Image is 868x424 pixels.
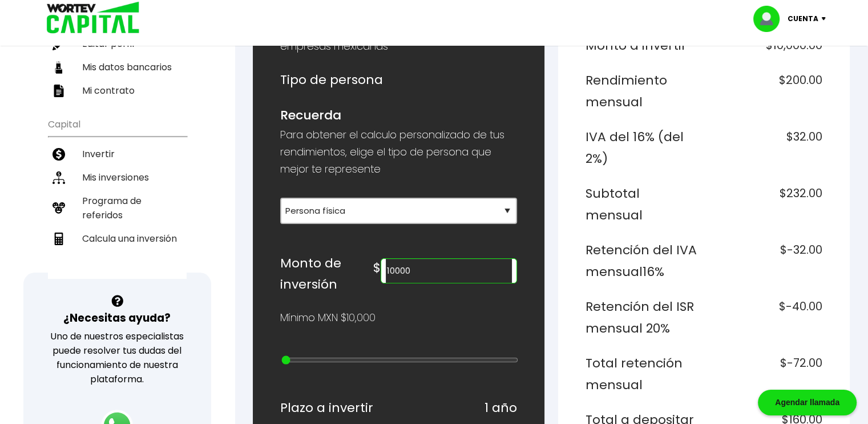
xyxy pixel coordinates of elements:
img: profile-image [753,6,788,32]
img: datos-icon.10cf9172.svg [53,61,65,74]
a: Mis datos bancarios [48,55,187,79]
a: Mi contrato [48,79,187,102]
h6: $232.00 [708,183,822,226]
h6: Total retención mensual [586,353,700,395]
h6: $ [373,257,381,279]
img: invertir-icon.b3b967d7.svg [53,148,65,161]
h6: 1 año [485,397,517,419]
a: Programa de referidos [48,189,187,227]
img: recomiendanos-icon.9b8e9327.svg [53,202,65,214]
p: Para obtener el calculo personalizado de tus rendimientos, elige el tipo de persona que mejor te ... [280,126,517,178]
h6: $-40.00 [708,296,822,339]
h6: $32.00 [708,126,822,169]
p: Cuenta [788,10,818,27]
ul: Perfil [48,1,187,102]
ul: Capital [48,111,187,279]
p: Mínimo MXN $10,000 [280,309,376,326]
img: inversiones-icon.6695dc30.svg [53,171,65,184]
a: Invertir [48,142,187,166]
h6: Plazo a invertir [280,397,373,419]
h6: Tipo de persona [280,69,517,91]
h6: IVA del 16% (del 2%) [586,126,700,169]
h6: Subtotal mensual [586,183,700,226]
div: Agendar llamada [758,390,857,415]
h6: Retención del IVA mensual 16% [586,239,700,282]
h6: Rendimiento mensual [586,70,700,113]
h6: Retención del ISR mensual 20% [586,296,700,339]
p: Uno de nuestros especialistas puede resolver tus dudas del funcionamiento de nuestra plataforma. [38,329,196,386]
h6: $200.00 [708,70,822,113]
h6: Monto de inversión [280,253,373,295]
img: icon-down [818,17,834,21]
h6: Recuerda [280,105,517,126]
img: calculadora-icon.17d418c4.svg [53,233,65,245]
a: Calcula una inversión [48,227,187,250]
h3: ¿Necesitas ayuda? [63,310,171,326]
h6: $-32.00 [708,239,822,282]
img: contrato-icon.f2db500c.svg [53,85,65,97]
h6: $-72.00 [708,353,822,395]
a: Mis inversiones [48,166,187,189]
